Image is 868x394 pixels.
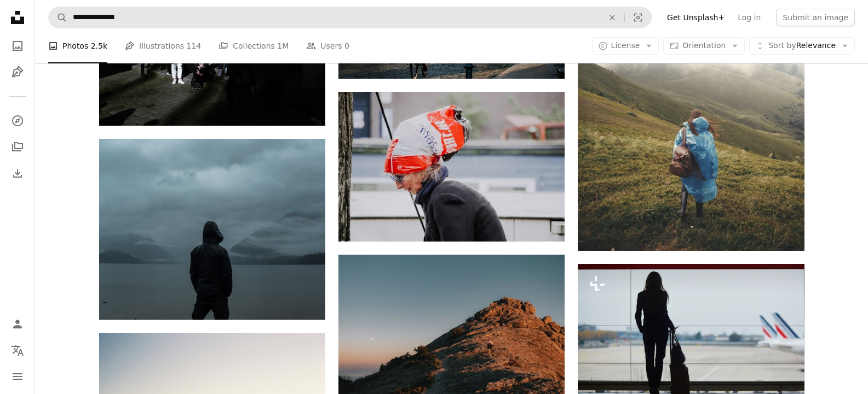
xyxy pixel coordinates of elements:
[7,35,28,57] a: Photos
[592,37,659,55] button: License
[578,76,804,86] a: Stylish hipster girl in blue raincoat and with backpack looking at misty hills on top of mountain...
[219,28,289,63] a: Collections 1M
[7,313,28,335] a: Log in / Sign up
[344,40,349,52] span: 0
[99,139,325,320] img: man in black jacket standing on the edge of a mountain
[7,61,28,83] a: Illustrations
[731,9,767,26] a: Log in
[7,366,28,387] button: Menu
[749,37,855,55] button: Sort byRelevance
[306,28,349,63] a: Users 0
[338,162,565,172] a: woman wearing black jacket
[99,224,325,234] a: man in black jacket standing on the edge of a mountain
[125,28,201,63] a: Illustrations 114
[277,40,289,52] span: 1M
[7,7,28,31] a: Home — Unsplash
[338,325,565,334] a: a person hiking up a rocky mountain at sunset
[7,162,28,184] a: Download History
[338,92,565,242] img: woman wearing black jacket
[48,7,652,28] form: Find visuals sitewide
[625,7,651,28] button: Visual search
[7,136,28,158] a: Collections
[600,7,624,28] button: Clear
[768,40,836,51] span: Relevance
[578,334,804,344] a: Young woman in international airport looking at planes through the window
[187,40,202,52] span: 114
[49,7,67,28] button: Search Unsplash
[776,9,855,26] button: Submit an image
[660,9,731,26] a: Get Unsplash+
[768,41,796,50] span: Sort by
[663,37,745,55] button: Orientation
[7,110,28,132] a: Explore
[7,339,28,361] button: Language
[611,41,640,50] span: License
[682,41,726,50] span: Orientation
